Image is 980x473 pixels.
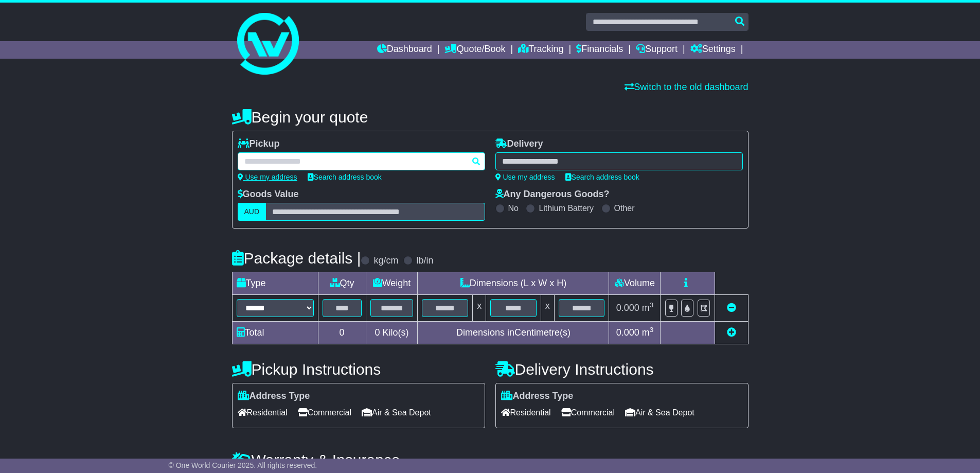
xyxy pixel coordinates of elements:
[366,272,418,295] td: Weight
[238,405,288,421] span: Residential
[508,203,519,213] label: No
[238,138,280,150] label: Pickup
[650,326,654,334] sup: 3
[318,322,366,344] td: 0
[625,82,748,92] a: Switch to the old dashboard
[238,203,266,221] label: AUD
[495,189,610,200] label: Any Dangerous Goods?
[625,405,694,421] span: Air & Sea Depot
[473,295,486,322] td: x
[232,272,318,295] td: Type
[501,405,551,421] span: Residential
[232,451,749,468] h4: Warranty & Insurance
[238,152,485,170] typeahead: Please provide city
[416,255,433,267] label: lb/in
[375,327,380,338] span: 0
[238,173,297,181] a: Use my address
[495,173,555,181] a: Use my address
[373,255,398,267] label: kg/cm
[495,138,543,150] label: Delivery
[169,461,317,469] span: © One World Courier 2025. All rights reserved.
[727,303,736,313] a: Remove this item
[650,301,654,309] sup: 3
[318,272,366,295] td: Qty
[238,189,299,200] label: Goods Value
[501,391,574,402] label: Address Type
[642,303,654,313] span: m
[561,405,615,421] span: Commercial
[616,327,639,338] span: 0.000
[232,322,318,344] td: Total
[418,322,609,344] td: Dimensions in Centimetre(s)
[362,405,431,421] span: Air & Sea Depot
[308,173,382,181] a: Search address book
[366,322,418,344] td: Kilo(s)
[418,272,609,295] td: Dimensions (L x W x H)
[377,41,432,59] a: Dashboard
[614,203,635,213] label: Other
[642,327,654,338] span: m
[298,405,351,421] span: Commercial
[727,327,736,338] a: Add new item
[444,41,505,59] a: Quote/Book
[541,295,554,322] td: x
[616,303,639,313] span: 0.000
[690,41,736,59] a: Settings
[518,41,563,59] a: Tracking
[232,361,485,378] h4: Pickup Instructions
[232,109,749,126] h4: Begin your quote
[495,361,749,378] h4: Delivery Instructions
[576,41,623,59] a: Financials
[238,391,310,402] label: Address Type
[609,272,661,295] td: Volume
[232,250,361,267] h4: Package details |
[539,203,594,213] label: Lithium Battery
[565,173,639,181] a: Search address book
[636,41,678,59] a: Support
